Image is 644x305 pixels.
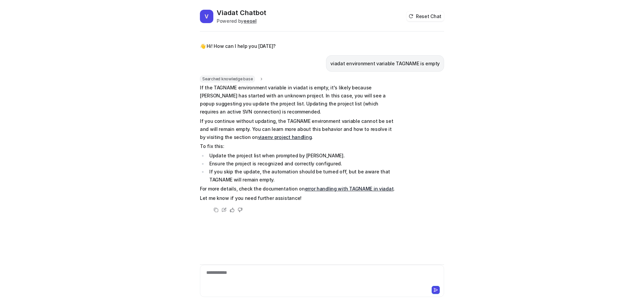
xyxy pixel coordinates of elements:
[200,117,396,141] p: If you continue without updating, the TAGNAME environment variable cannot be set and will remain ...
[305,186,394,192] a: error handling with TAGNAME in viadat
[407,11,444,21] button: Reset Chat
[207,160,396,168] li: Ensure the project is recognized and correctly configured.
[207,152,396,160] li: Update the project list when prompted by [PERSON_NAME].
[258,134,312,140] a: viaenv project handling
[330,60,440,68] p: viadat environment variable TAGNAME is empty
[244,18,257,24] b: eesel
[200,194,396,202] p: Let me know if you need further assistance!
[200,185,396,193] p: For more details, check the documentation on .
[200,84,396,116] p: If the TAGNAME environment variable in viadat is empty, it's likely because [PERSON_NAME] has sta...
[217,17,266,24] div: Powered by
[207,168,396,184] li: If you skip the update, the automation should be turned off, but be aware that TAGNAME will remai...
[200,142,396,150] p: To fix this:
[200,76,255,82] span: Searched knowledge base
[217,8,266,17] h2: Viadat Chatbot
[200,42,276,50] p: 👋 Hi! How can I help you [DATE]?
[200,10,213,23] span: V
